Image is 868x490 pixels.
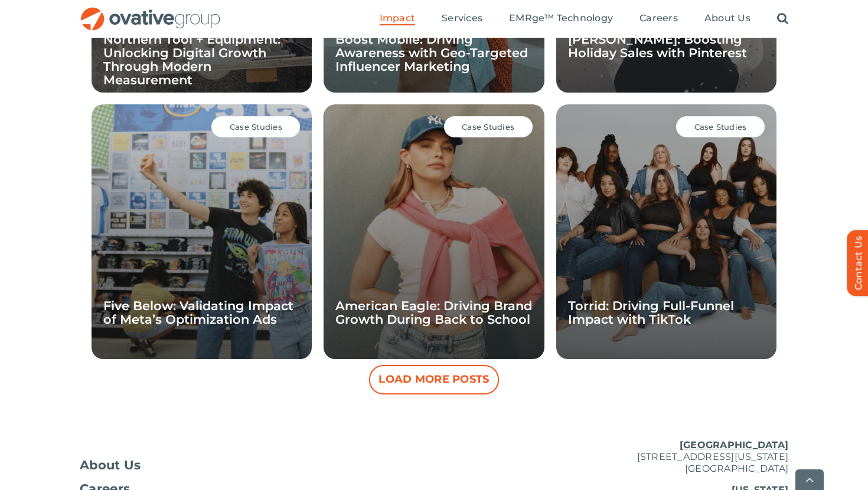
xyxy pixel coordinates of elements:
span: Impact [380,12,415,24]
a: Boost Mobile: Driving Awareness with Geo-Targeted Influencer Marketing [335,32,528,74]
span: About Us [80,459,141,471]
a: Northern Tool + Equipment: Unlocking Digital Growth Through Modern Measurement [103,32,280,87]
a: Careers [639,12,678,25]
a: [PERSON_NAME]: Boosting Holiday Sales with Pinterest [568,32,747,60]
span: Careers [639,12,678,24]
a: EMRge™ Technology [509,12,613,25]
a: About Us [704,12,750,25]
a: Impact [380,12,415,25]
button: Load More Posts [369,365,499,394]
span: Services [442,12,482,24]
span: About Us [704,12,750,24]
a: Torrid: Driving Full-Funnel Impact with TikTok [568,298,734,327]
a: American Eagle: Driving Brand Growth During Back to School [335,298,532,327]
a: Services [442,12,482,25]
a: OG_Full_horizontal_RGB [80,6,221,17]
a: About Us [80,459,316,471]
a: Search [777,12,788,25]
u: [GEOGRAPHIC_DATA] [680,439,788,450]
span: EMRge™ Technology [509,12,613,24]
a: Five Below: Validating Impact of Meta’s Optimization Ads [103,298,293,327]
p: [STREET_ADDRESS][US_STATE] [GEOGRAPHIC_DATA] [552,439,788,475]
